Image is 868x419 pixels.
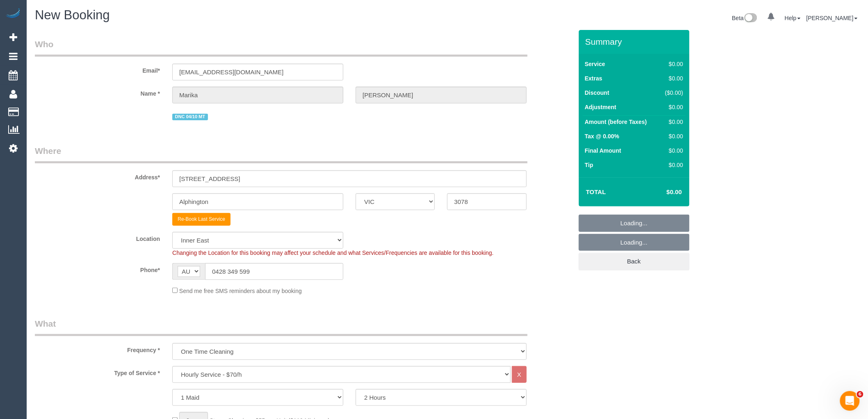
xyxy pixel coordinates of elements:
[585,74,603,82] label: Extras
[585,89,610,97] label: Discount
[585,60,605,68] label: Service
[5,8,21,20] img: Automaid Logo
[35,38,528,57] legend: Who
[172,250,493,256] span: Changing the Location for this booking may affect your schedule and what Services/Frequencies are...
[205,263,343,280] input: Phone*
[785,15,801,21] a: Help
[29,263,166,274] label: Phone*
[840,391,860,411] iframe: Intercom live chat
[732,15,758,21] a: Beta
[662,74,683,82] div: $0.00
[35,8,110,22] span: New Booking
[447,193,526,210] input: Post Code*
[585,118,647,126] label: Amount (before Taxes)
[662,132,683,140] div: $0.00
[172,87,343,103] input: First Name*
[29,87,166,98] label: Name *
[29,232,166,243] label: Location
[642,189,682,196] h4: $0.00
[29,343,166,354] label: Frequency *
[179,288,302,294] span: Send me free SMS reminders about my booking
[744,13,757,24] img: New interface
[662,60,683,68] div: $0.00
[662,89,683,97] div: ($0.00)
[356,87,527,103] input: Last Name*
[585,161,594,169] label: Tip
[585,147,621,155] label: Final Amount
[585,132,619,140] label: Tax @ 0.00%
[172,64,343,80] input: Email*
[662,147,683,155] div: $0.00
[29,64,166,75] label: Email*
[29,366,166,377] label: Type of Service *
[662,118,683,126] div: $0.00
[662,103,683,111] div: $0.00
[35,145,528,163] legend: Where
[662,161,683,169] div: $0.00
[806,15,858,21] a: [PERSON_NAME]
[585,37,685,46] h3: Summary
[172,114,208,120] span: DNC 04/10 MT
[172,213,231,226] button: Re-Book Last Service
[857,391,863,398] span: 6
[579,253,690,270] a: Back
[586,188,606,195] strong: Total
[172,193,343,210] input: Suburb*
[585,103,617,111] label: Adjustment
[29,170,166,181] label: Address*
[35,318,528,336] legend: What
